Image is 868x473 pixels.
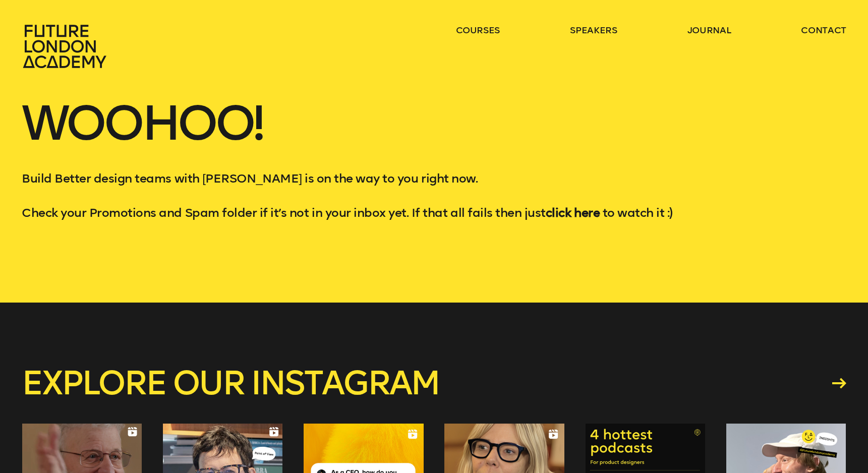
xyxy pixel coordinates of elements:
a: click here [546,205,600,220]
a: courses [456,24,500,36]
a: Explore our instagram [22,367,846,399]
h1: Woohoo! [22,101,846,169]
a: journal [687,24,731,36]
p: Build Better design teams with [PERSON_NAME] is on the way to you right now. [22,169,846,188]
a: speakers [570,24,617,36]
a: contact [801,24,846,36]
p: Check your Promotions and Spam folder if it’s not in your inbox yet. If that all fails then just ... [22,204,846,222]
